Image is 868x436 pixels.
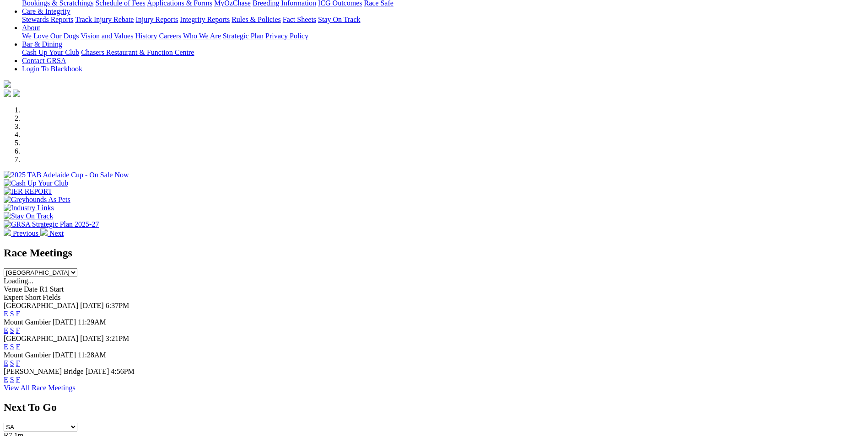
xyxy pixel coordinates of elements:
[4,179,68,187] img: Cash Up Your Club
[80,335,104,342] span: [DATE]
[4,351,51,359] span: Mount Gambier
[4,220,99,229] img: GRSA Strategic Plan 2025-27
[22,16,73,23] a: Stewards Reports
[4,187,52,196] img: IER REPORT
[16,359,20,367] a: F
[4,384,75,392] a: View All Race Meetings
[4,212,53,220] img: Stay On Track
[22,16,864,24] div: Care & Integrity
[39,285,64,293] span: R1 Start
[16,310,20,318] a: F
[4,80,11,88] img: logo-grsa-white.png
[4,302,78,309] span: [GEOGRAPHIC_DATA]
[4,293,23,301] span: Expert
[22,57,66,64] a: Contact GRSA
[22,65,82,73] a: Login To Blackbook
[53,351,76,359] span: [DATE]
[4,318,51,326] span: Mount Gambier
[22,32,864,40] div: About
[13,229,38,237] span: Previous
[4,90,11,97] img: facebook.svg
[16,376,20,383] a: F
[106,335,129,342] span: 3:21PM
[135,32,157,40] a: History
[4,277,33,285] span: Loading...
[43,293,60,301] span: Fields
[4,326,8,334] a: E
[265,32,308,40] a: Privacy Policy
[180,16,230,23] a: Integrity Reports
[49,229,64,237] span: Next
[111,367,135,375] span: 4:56PM
[4,335,78,342] span: [GEOGRAPHIC_DATA]
[232,16,281,23] a: Rules & Policies
[4,285,22,293] span: Venue
[40,229,48,236] img: chevron-right-pager-white.svg
[4,196,70,204] img: Greyhounds As Pets
[135,16,178,23] a: Injury Reports
[10,310,14,318] a: S
[78,318,106,326] span: 11:29AM
[4,247,864,259] h2: Race Meetings
[80,302,104,309] span: [DATE]
[22,40,62,48] a: Bar & Dining
[106,302,129,309] span: 6:37PM
[183,32,221,40] a: Who We Are
[81,48,194,56] a: Chasers Restaurant & Function Centre
[75,16,134,23] a: Track Injury Rebate
[40,229,64,237] a: Next
[4,376,8,383] a: E
[13,90,20,97] img: twitter.svg
[16,326,20,334] a: F
[86,367,109,375] span: [DATE]
[10,359,14,367] a: S
[10,326,14,334] a: S
[4,359,8,367] a: E
[16,343,20,351] a: F
[10,343,14,351] a: S
[10,376,14,383] a: S
[4,229,11,236] img: chevron-left-pager-white.svg
[22,24,40,32] a: About
[4,229,40,237] a: Previous
[53,318,76,326] span: [DATE]
[4,310,8,318] a: E
[4,171,129,179] img: 2025 TAB Adelaide Cup - On Sale Now
[283,16,316,23] a: Fact Sheets
[22,32,79,40] a: We Love Our Dogs
[4,204,54,212] img: Industry Links
[81,32,133,40] a: Vision and Values
[4,343,8,351] a: E
[22,48,79,56] a: Cash Up Your Club
[22,7,70,15] a: Care & Integrity
[25,293,41,301] span: Short
[223,32,264,40] a: Strategic Plan
[24,285,38,293] span: Date
[318,16,360,23] a: Stay On Track
[78,351,106,359] span: 11:28AM
[159,32,181,40] a: Careers
[4,367,84,375] span: [PERSON_NAME] Bridge
[22,48,864,57] div: Bar & Dining
[4,401,864,414] h2: Next To Go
